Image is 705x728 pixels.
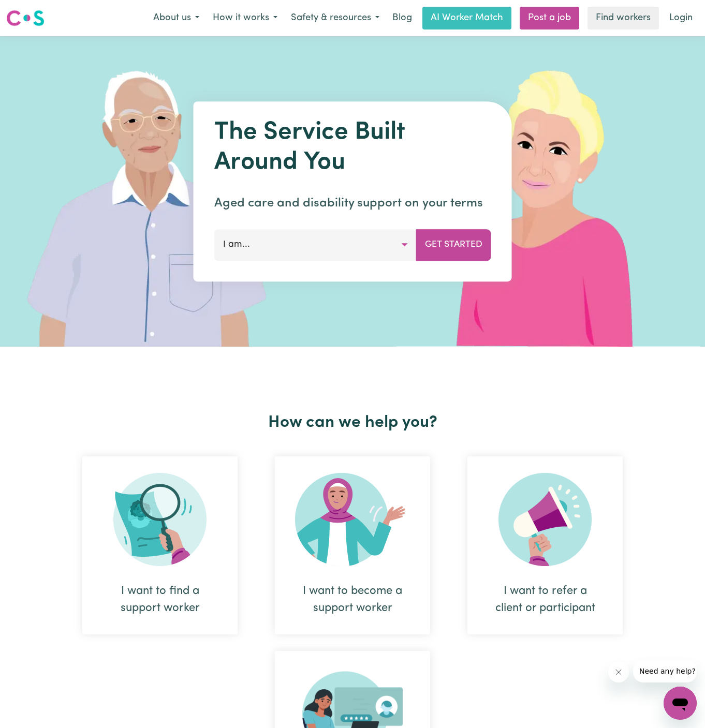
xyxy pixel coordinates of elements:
[214,229,417,260] button: I am...
[498,473,592,566] img: Refer
[64,413,641,433] h2: How can we help you?
[206,7,284,29] button: How it works
[295,473,410,566] img: Become Worker
[113,473,207,566] img: Search
[492,583,598,617] div: I want to refer a client or participant
[275,456,430,634] div: I want to become a support worker
[6,9,45,27] img: Careseekers logo
[107,583,213,617] div: I want to find a support worker
[300,583,405,617] div: I want to become a support worker
[386,7,418,29] a: Blog
[416,229,491,260] button: Get Started
[663,7,699,29] a: Login
[214,194,491,213] p: Aged care and disability support on your terms
[422,7,511,29] a: AI Worker Match
[633,660,697,682] iframe: Message from company
[467,456,623,634] div: I want to refer a client or participant
[146,7,206,29] button: About us
[284,7,386,29] button: Safety & resources
[520,7,579,29] a: Post a job
[664,687,697,720] iframe: Button to launch messaging window
[214,118,491,177] h1: The Service Built Around You
[608,662,629,682] iframe: Close message
[587,7,659,29] a: Find workers
[6,6,45,30] a: Careseekers logo
[82,456,238,634] div: I want to find a support worker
